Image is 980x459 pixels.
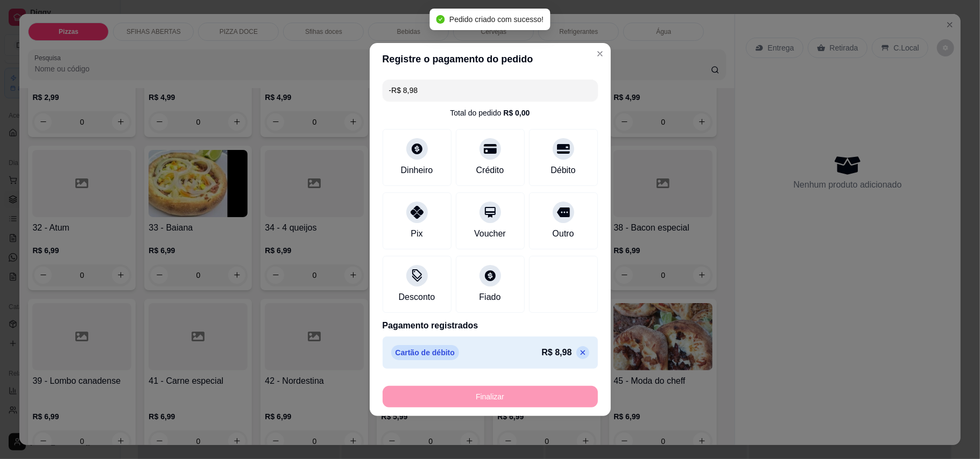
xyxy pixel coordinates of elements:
[449,15,544,24] span: Pedido criado com sucesso!
[450,107,530,118] div: Total do pedido
[401,164,433,177] div: Dinheiro
[551,164,575,177] div: Débito
[476,164,504,177] div: Crédito
[383,319,598,332] p: Pagamento registrados
[389,80,591,101] input: Ex.: hambúrguer de cordeiro
[370,43,611,75] header: Registre o pagamento do pedido
[503,107,530,118] div: R$ 0,00
[399,291,435,304] div: Desconto
[541,346,572,359] p: R$ 8,98
[391,345,459,360] p: Cartão de débito
[479,291,500,304] div: Fiado
[474,227,506,240] div: Voucher
[411,227,422,240] div: Pix
[436,15,445,24] span: check-circle
[591,45,609,62] button: Close
[552,227,574,240] div: Outro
